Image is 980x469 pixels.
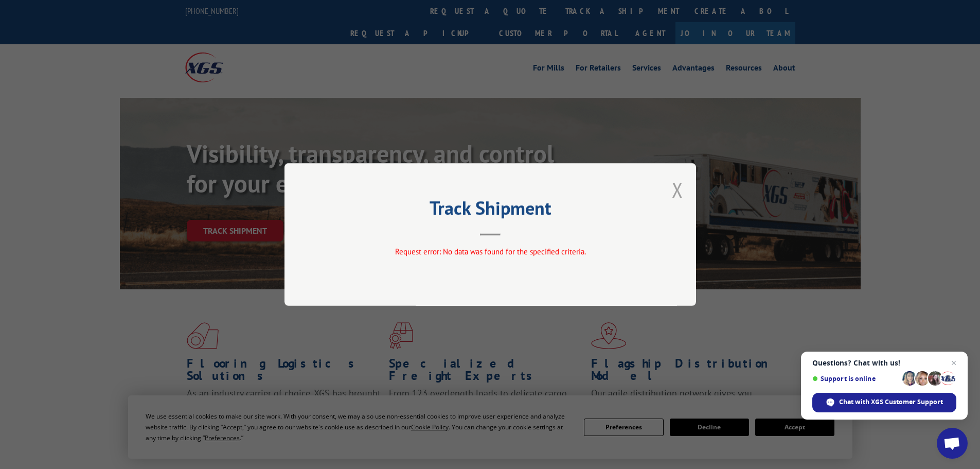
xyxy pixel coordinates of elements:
span: Request error: No data was found for the specified criteria. [395,247,585,256]
span: Chat with XGS Customer Support [839,397,943,407]
div: Chat with XGS Customer Support [812,393,956,412]
h2: Track Shipment [336,201,645,220]
button: Close modal [672,176,683,203]
span: Close chat [948,357,960,369]
div: Open chat [937,428,968,459]
span: Support is online [812,375,899,383]
span: Questions? Chat with us! [812,359,956,367]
